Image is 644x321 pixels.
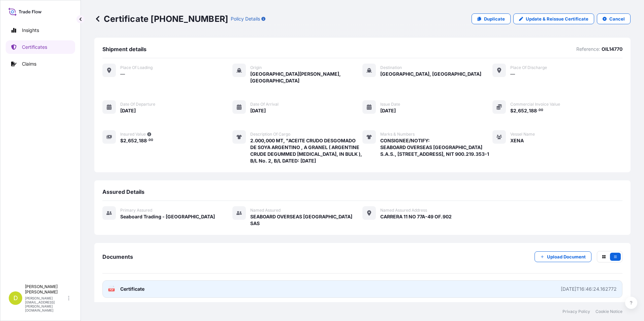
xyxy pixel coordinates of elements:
[22,27,39,34] p: Insights
[94,13,228,24] p: Certificate [PHONE_NUMBER]
[562,309,590,314] a: Privacy Policy
[380,71,481,77] span: [GEOGRAPHIC_DATA], [GEOGRAPHIC_DATA]
[602,46,622,52] p: OIL14770
[535,251,591,262] button: Upload Document
[597,13,631,24] button: Cancel
[380,107,396,114] span: [DATE]
[250,65,262,70] span: Origin
[250,107,266,114] span: [DATE]
[609,15,625,22] p: Cancel
[595,309,622,314] a: Cookie Notice
[510,71,515,77] span: —
[22,44,47,50] p: Certificates
[102,253,133,260] span: Documents
[547,253,586,260] p: Upload Document
[472,13,511,24] a: Duplicate
[537,109,538,111] span: .
[126,138,128,143] span: ,
[22,61,36,67] p: Claims
[137,138,139,143] span: ,
[109,289,114,291] text: PDF
[120,102,155,107] span: Date of departure
[380,213,452,220] span: CARRERA 11 NO 77A-49 OF.902
[102,188,144,195] span: Assured Details
[250,132,290,137] span: Description of cargo
[529,108,537,113] span: 188
[380,102,400,107] span: Issue Date
[250,213,362,227] span: SEABOARD OVERSEAS [GEOGRAPHIC_DATA] SAS
[6,40,75,54] a: Certificates
[25,284,67,295] p: [PERSON_NAME] [PERSON_NAME]
[149,139,153,141] span: 00
[123,138,126,143] span: 2
[510,108,513,113] span: $
[510,65,547,70] span: Place of discharge
[120,286,144,292] span: Certificate
[510,102,560,107] span: Commercial Invoice Value
[484,15,505,22] p: Duplicate
[516,108,518,113] span: ,
[250,208,281,213] span: Named Assured
[539,109,543,111] span: 00
[561,286,617,292] div: [DATE]T16:46:24.162772
[526,15,588,22] p: Update & Reissue Certificate
[120,132,146,137] span: Insured Value
[120,213,215,220] span: Seaboard Trading - [GEOGRAPHIC_DATA]
[139,138,147,143] span: 188
[250,71,362,84] span: [GEOGRAPHIC_DATA][PERSON_NAME], [GEOGRAPHIC_DATA]
[250,102,279,107] span: Date of arrival
[120,71,125,77] span: —
[120,65,153,70] span: Place of Loading
[13,295,18,301] span: D
[576,46,600,52] p: Reference:
[231,15,260,22] p: Policy Details
[380,65,402,70] span: Destination
[120,107,136,114] span: [DATE]
[6,57,75,71] a: Claims
[527,108,529,113] span: ,
[25,296,67,312] p: [PERSON_NAME][EMAIL_ADDRESS][PERSON_NAME][DOMAIN_NAME]
[380,137,492,157] span: CONSIGNEE/NOTIFY: SEABOARD OVERSEAS [GEOGRAPHIC_DATA] S.A.S., [STREET_ADDRESS], NIT 900.219.353-1
[102,280,622,298] a: PDFCertificate[DATE]T16:46:24.162772
[120,208,152,213] span: Primary assured
[147,139,148,141] span: .
[6,24,75,37] a: Insights
[128,138,137,143] span: 652
[380,208,427,213] span: Named Assured Address
[250,137,362,164] span: 2.000,000 MT, "ACEITE CRUDO DESGOMADO DE SOYA ARGENTINO , A GRANEL ( ARGENTINE CRUDE DEGUMMED [ME...
[518,108,527,113] span: 652
[102,46,147,52] span: Shipment details
[510,137,524,144] span: XENA
[120,138,123,143] span: $
[513,108,516,113] span: 2
[380,132,415,137] span: Marks & Numbers
[513,13,594,24] a: Update & Reissue Certificate
[510,132,535,137] span: Vessel Name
